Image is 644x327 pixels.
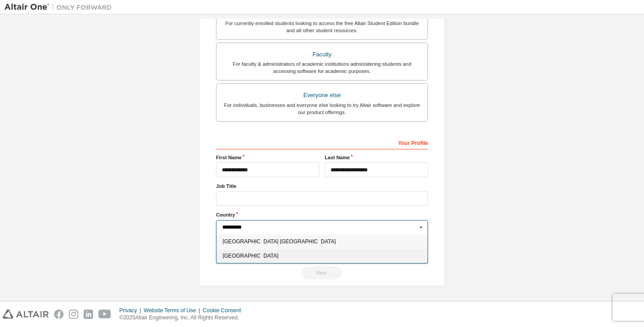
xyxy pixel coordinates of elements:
div: Your Profile [216,135,428,149]
div: For faculty & administrators of academic institutions administering students and accessing softwa... [222,60,422,75]
div: Cookie Consent [203,307,246,314]
img: altair_logo.svg [3,310,49,319]
img: instagram.svg [69,310,78,319]
div: For currently enrolled students looking to access the free Altair Student Edition bundle and all ... [222,20,422,34]
span: [GEOGRAPHIC_DATA] [223,253,422,259]
div: Website Terms of Use [144,307,203,314]
label: Job Title [216,183,428,190]
div: Faculty [222,48,422,61]
img: facebook.svg [54,310,64,319]
div: Privacy [119,307,144,314]
span: [GEOGRAPHIC_DATA] [GEOGRAPHIC_DATA] [223,239,422,244]
img: youtube.svg [98,310,111,319]
label: Last Name [325,154,428,161]
p: © 2025 Altair Engineering, Inc. All Rights Reserved. [119,314,246,322]
img: linkedin.svg [84,310,93,319]
div: Everyone else [222,89,422,102]
label: Country [216,211,428,218]
label: First Name [216,154,319,161]
div: For individuals, businesses and everyone else looking to try Altair software and explore our prod... [222,102,422,116]
div: Read and acccept EULA to continue [216,266,428,280]
img: Altair One [4,3,116,12]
